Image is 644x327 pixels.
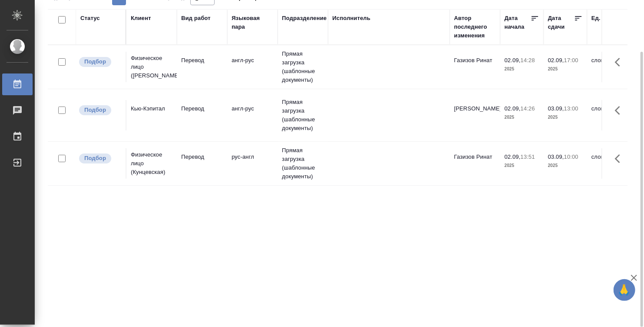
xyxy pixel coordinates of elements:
[610,52,631,73] button: Здесь прячутся важные кнопки
[505,105,521,112] p: 02.09,
[181,153,223,161] p: Перевод
[564,105,578,112] p: 13:00
[587,148,637,179] td: слово
[131,14,151,23] div: Клиент
[564,153,578,160] p: 10:00
[505,153,521,160] p: 02.09,
[617,281,632,299] span: 🙏
[548,113,583,122] p: 2025
[450,52,500,82] td: Газизов Ринат
[587,100,637,130] td: слово
[548,105,564,112] p: 03.09,
[232,14,273,31] div: Языковая пара
[227,148,278,179] td: рус-англ
[591,14,613,23] div: Ед. изм
[614,279,635,301] button: 🙏
[278,142,328,185] td: Прямая загрузка (шаблонные документы)
[564,57,578,63] p: 17:00
[587,52,637,82] td: слово
[181,14,211,23] div: Вид работ
[548,65,583,73] p: 2025
[131,54,173,80] p: Физическое лицо ([PERSON_NAME])
[332,14,371,23] div: Исполнитель
[78,153,121,164] div: Можно подбирать исполнителей
[548,161,583,170] p: 2025
[131,104,173,113] p: Кью-Кэпитал
[181,56,223,65] p: Перевод
[80,14,100,23] div: Статус
[227,100,278,130] td: англ-рус
[548,14,574,31] div: Дата сдачи
[84,106,106,114] p: Подбор
[278,45,328,89] td: Прямая загрузка (шаблонные документы)
[548,153,564,160] p: 03.09,
[505,57,521,63] p: 02.09,
[282,14,327,23] div: Подразделение
[450,148,500,179] td: Газизов Ринат
[78,56,121,68] div: Можно подбирать исполнителей
[521,153,535,160] p: 13:51
[131,150,173,177] p: Физическое лицо (Кунцевская)
[521,105,535,112] p: 14:26
[454,14,496,40] div: Автор последнего изменения
[450,100,500,130] td: [PERSON_NAME]
[84,154,106,163] p: Подбор
[548,57,564,63] p: 02.09,
[78,104,121,116] div: Можно подбирать исполнителей
[610,100,631,121] button: Здесь прячутся важные кнопки
[278,93,328,137] td: Прямая загрузка (шаблонные документы)
[521,57,535,63] p: 14:28
[181,104,223,113] p: Перевод
[505,113,539,122] p: 2025
[84,57,106,66] p: Подбор
[610,148,631,169] button: Здесь прячутся важные кнопки
[227,52,278,82] td: англ-рус
[505,161,539,170] p: 2025
[505,14,531,31] div: Дата начала
[505,65,539,73] p: 2025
